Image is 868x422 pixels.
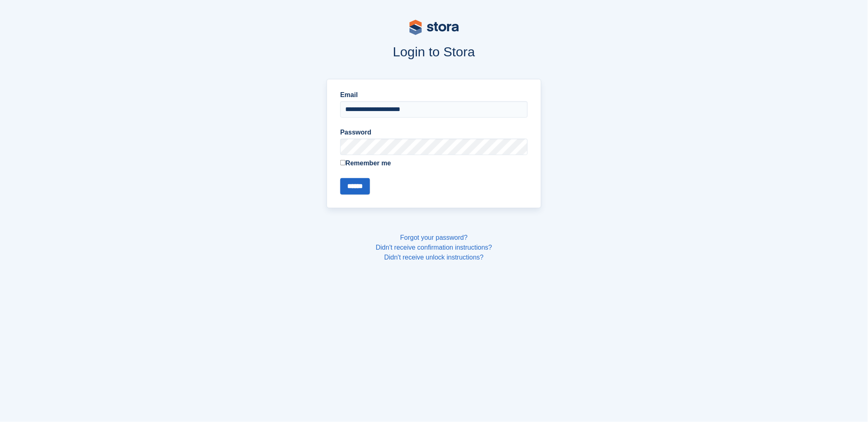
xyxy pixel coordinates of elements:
a: Didn't receive confirmation instructions? [376,244,492,251]
a: Didn't receive unlock instructions? [384,254,484,261]
a: Forgot your password? [400,234,468,241]
img: stora-logo-53a41332b3708ae10de48c4981b4e9114cc0af31d8433b30ea865607fb682f29.svg [409,20,459,35]
input: Remember me [340,160,346,165]
h1: Login to Stora [170,44,699,59]
label: Remember me [340,158,528,168]
label: Email [340,90,528,100]
label: Password [340,128,528,137]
